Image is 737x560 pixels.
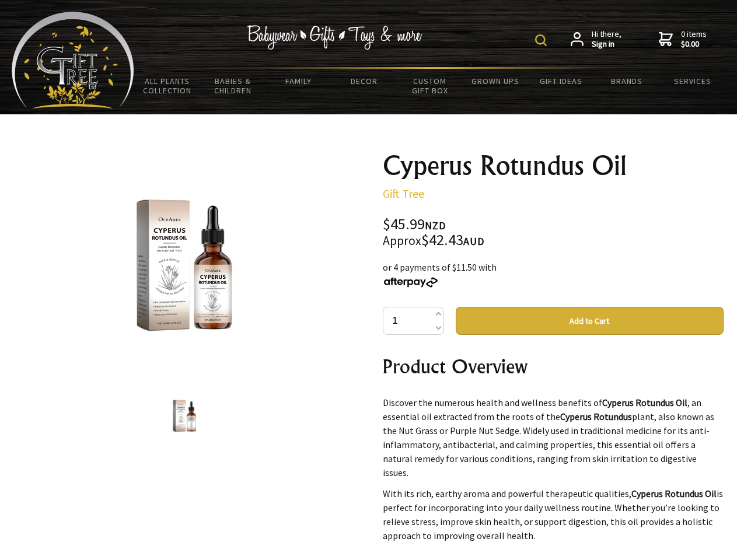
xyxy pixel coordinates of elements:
[592,29,621,50] span: Hi there,
[425,219,446,232] span: NZD
[602,397,687,408] strong: Cyperus Rotundus Oil
[383,233,421,249] small: Approx
[383,487,724,542] p: With its rich, earthy aroma and powerful therapeutic qualities, is perfect for incorporating into...
[247,25,422,50] img: Babywear - Gifts - Toys & more
[12,12,134,108] img: Babyware - Gifts - Toys and more...
[383,395,724,480] p: Discover the numerous health and wellness benefits of , an essential oil extracted from the roots...
[134,69,200,103] a: All Plants Collection
[681,29,707,50] span: 0 items
[631,488,717,499] strong: Cyperus Rotundus Oil
[383,277,439,288] img: Afterpay
[383,352,724,380] h2: Product Overview
[463,235,484,248] span: AUD
[162,394,207,438] img: Cyperus Rotundus Oil
[93,174,275,356] img: Cyperus Rotundus Oil
[266,69,331,93] a: Family
[681,39,707,50] strong: $0.00
[592,39,621,50] strong: Sign in
[383,260,724,288] div: or 4 payments of $11.50 with
[383,152,724,180] h1: Cyperus Rotundus Oil
[383,186,424,201] a: Gift Tree
[660,69,726,93] a: Services
[659,29,707,50] a: 0 items$0.00
[397,69,463,103] a: Custom Gift Box
[456,307,724,335] button: Add to Cart
[528,69,594,93] a: Gift Ideas
[535,34,547,46] img: product search
[383,217,724,249] div: $45.99 $42.43
[560,411,632,422] strong: Cyperus Rotundus
[463,69,529,93] a: Grown Ups
[571,29,621,50] a: Hi there,Sign in
[594,69,660,93] a: Brands
[331,69,397,93] a: Decor
[200,69,266,103] a: Babies & Children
